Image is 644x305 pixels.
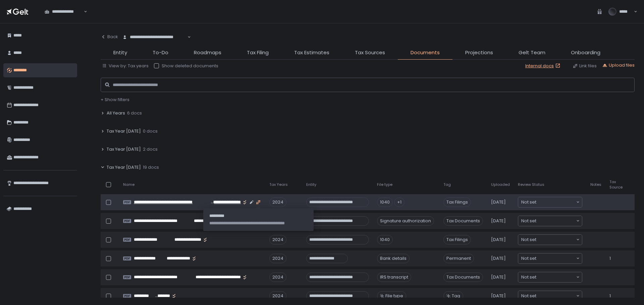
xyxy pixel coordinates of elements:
[609,255,611,261] span: 1
[269,273,286,282] div: 2024
[518,182,544,187] span: Review Status
[101,30,118,44] button: Back
[536,199,576,206] input: Search for option
[491,293,506,299] span: [DATE]
[573,63,597,69] button: Link files
[143,164,159,170] span: 19 docs
[590,182,601,187] span: Notes
[443,273,483,282] span: Tax Documents
[143,128,158,134] span: 0 docs
[294,49,329,57] span: Tax Estimates
[491,255,506,261] span: [DATE]
[521,274,536,281] span: Not set
[443,198,471,207] span: Tax Filings
[491,274,506,280] span: [DATE]
[443,182,451,187] span: Tag
[609,179,623,189] span: Tax Source
[518,291,582,301] div: Search for option
[518,216,582,226] div: Search for option
[519,49,545,57] span: Gelt Team
[518,197,582,207] div: Search for option
[602,62,635,68] button: Upload files
[355,49,385,57] span: Tax Sources
[518,272,582,282] div: Search for option
[269,198,286,207] div: 2024
[269,254,286,263] div: 2024
[269,216,286,226] div: 2024
[571,49,600,57] span: Onboarding
[525,63,562,69] a: Internal docs
[247,49,269,57] span: Tax Filing
[536,293,576,299] input: Search for option
[377,182,392,187] span: File type
[491,218,506,224] span: [DATE]
[118,30,191,44] div: Search for option
[536,274,576,281] input: Search for option
[101,97,129,103] button: + Show filters
[521,293,536,299] span: Not set
[411,49,440,57] span: Documents
[377,235,393,244] div: 1040
[394,198,405,207] div: +1
[194,49,221,57] span: Roadmaps
[127,110,142,116] span: 6 docs
[536,218,576,224] input: Search for option
[113,49,127,57] span: Entity
[491,199,506,205] span: [DATE]
[609,293,611,299] span: 1
[107,110,125,116] span: All Years
[491,182,510,187] span: Uploaded
[443,254,474,263] span: Permanent
[269,235,286,244] div: 2024
[377,273,411,282] div: IRS transcript
[518,253,582,263] div: Search for option
[385,293,403,299] span: File type
[143,146,158,152] span: 2 docs
[107,128,141,134] span: Tax Year [DATE]
[377,216,434,226] div: Signature authorization
[521,255,536,262] span: Not set
[186,34,187,41] input: Search for option
[452,293,460,299] span: Tag
[107,146,141,152] span: Tax Year [DATE]
[377,198,393,207] div: 1040
[377,254,410,263] div: Bank details
[521,218,536,224] span: Not set
[443,216,483,226] span: Tax Documents
[443,235,471,244] span: Tax Filings
[102,63,149,69] button: View by: Tax years
[107,164,141,170] span: Tax Year [DATE]
[101,34,118,40] div: Back
[518,235,582,245] div: Search for option
[465,49,493,57] span: Projections
[40,5,87,19] div: Search for option
[306,182,316,187] span: Entity
[536,236,576,243] input: Search for option
[153,49,168,57] span: To-Do
[536,255,576,262] input: Search for option
[521,236,536,243] span: Not set
[269,182,288,187] span: Tax Years
[123,182,135,187] span: Name
[521,199,536,206] span: Not set
[491,237,506,243] span: [DATE]
[269,291,286,301] div: 2024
